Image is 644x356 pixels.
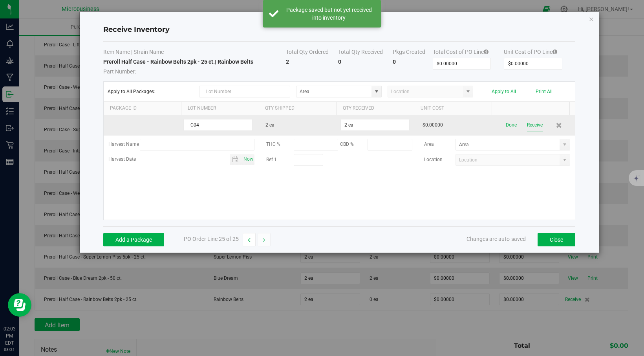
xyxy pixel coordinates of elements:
[393,48,432,58] th: Pkgs Created
[199,86,291,97] input: Lot Number
[433,58,491,69] input: Total Cost
[184,236,239,242] span: PO Order Line 25 of 25
[103,59,253,65] strong: Preroll Half Case - Rainbow Belts 2pk - 25 ct. | Rainbow Belts
[104,102,181,115] th: Package Id
[103,48,286,58] th: Item Name | Strain Name
[414,102,492,115] th: Unit Cost
[103,68,136,75] span: Part Number:
[266,141,294,148] label: THC %
[108,156,140,163] label: Harvest Date
[527,118,543,132] button: Receive
[484,49,488,55] i: Specifying a total cost will update all package costs.
[261,115,339,136] td: 2 ea
[8,293,31,317] iframe: Resource center
[230,154,241,165] span: Toggle calendar
[341,119,409,130] input: Qty Received
[492,89,516,94] button: Apply to All
[181,102,259,115] th: Lot Number
[266,156,294,163] label: Ref 1
[340,141,368,148] label: CBD %
[286,48,338,58] th: Total Qty Ordered
[108,141,140,148] label: Harvest Name
[536,89,553,94] button: Print All
[103,233,164,246] button: Add a Package
[336,102,414,115] th: Qty Received
[456,139,560,150] input: Area
[424,141,456,148] label: Area
[296,86,371,97] input: Area
[183,119,252,131] input: Lot Number
[504,58,562,69] input: Unit Cost
[589,14,594,24] button: Close modal
[538,233,575,246] button: Close
[241,154,254,165] span: select
[504,48,575,58] th: Unit Cost of PO Line
[108,89,193,94] span: Apply to All Packages:
[259,102,337,115] th: Qty Shipped
[553,49,557,55] i: Specifying a total cost will update all package costs.
[467,236,526,242] span: Changes are auto-saved
[241,154,255,165] span: Set Current date
[338,48,393,58] th: Total Qty Received
[283,6,375,22] div: Package saved but not yet received into inventory
[433,48,504,58] th: Total Cost of PO Line
[418,115,496,136] td: $0.00000
[393,59,396,65] strong: 0
[424,156,456,163] label: Location
[338,59,341,65] strong: 0
[286,59,289,65] strong: 2
[103,25,575,35] h4: Receive Inventory
[506,118,517,132] button: Done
